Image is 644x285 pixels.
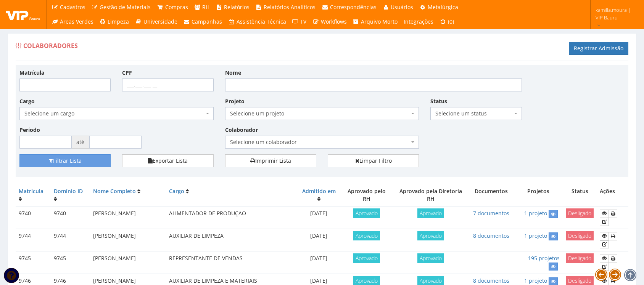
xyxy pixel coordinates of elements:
th: Projetos [514,184,563,206]
th: Status [563,184,597,206]
td: AUXILIAR DE LIMPEZA [166,229,297,251]
a: TV [289,14,310,29]
span: Desligado [566,231,594,240]
span: Selecione um status [430,107,522,120]
span: Áreas Verdes [60,18,93,25]
a: Admitido em [302,187,336,195]
span: Campanhas [192,18,222,25]
span: Cadastros [60,3,85,11]
span: Selecione um cargo [19,107,214,120]
span: até [72,136,89,149]
td: 9745 [16,251,51,274]
td: 9745 [51,251,90,274]
label: Colaborador [225,126,258,134]
td: [DATE] [297,229,341,251]
a: 195 projetos [528,255,560,262]
span: Aprovado [353,253,380,263]
span: RH [202,3,209,11]
span: Colaboradores [23,42,78,50]
span: Universidade [143,18,177,25]
td: [PERSON_NAME] [90,229,166,251]
button: Exportar Lista [122,154,213,167]
span: Desligado [566,253,594,263]
a: Cargo [169,187,184,195]
a: Domínio ID [54,187,83,195]
a: Limpar Filtro [328,154,419,167]
a: Nome Completo [93,187,136,195]
span: Workflows [321,18,347,25]
span: Aprovado [353,231,380,240]
span: kamilla.moura | VIP Bauru [596,6,634,21]
span: Correspondências [330,3,377,11]
img: logo [6,9,40,20]
span: Assistência Técnica [237,18,286,25]
label: CPF [122,69,132,77]
span: Arquivo Morto [361,18,398,25]
span: Gestão de Materiais [100,3,151,11]
span: Selecione um cargo [24,110,204,117]
th: Aprovado pelo RH [341,184,393,206]
span: Aprovado [417,253,444,263]
a: Áreas Verdes [48,14,97,29]
a: Integrações [401,14,436,29]
td: ALIMENTADOR DE PRODUÇAO [166,206,297,229]
th: Aprovado pela Diretoria RH [393,184,469,206]
span: Metalúrgica [428,3,458,11]
a: Imprimir Lista [225,154,316,167]
span: Usuários [391,3,413,11]
label: Período [19,126,40,134]
td: [PERSON_NAME] [90,206,166,229]
a: Registrar Admissão [569,42,628,55]
span: Limpeza [108,18,129,25]
a: 1 projeto [524,277,547,284]
button: Filtrar Lista [19,154,111,167]
a: Arquivo Morto [350,14,401,29]
span: Selecione um projeto [230,110,410,117]
span: (0) [448,18,454,25]
span: Desligado [566,208,594,218]
a: Campanhas [180,14,225,29]
td: 9740 [51,206,90,229]
a: 7 documentos [473,210,509,217]
td: [DATE] [297,251,341,274]
td: 9744 [16,229,51,251]
span: TV [300,18,306,25]
a: Matrícula [19,187,43,195]
a: Universidade [132,14,180,29]
th: Ações [597,184,628,206]
a: Assistência Técnica [225,14,289,29]
a: Workflows [309,14,350,29]
span: Selecione um status [435,110,512,117]
label: Status [430,98,447,105]
span: Aprovado [353,208,380,218]
a: (0) [436,14,457,29]
span: Selecione um colaborador [225,136,419,149]
td: [DATE] [297,206,341,229]
span: Aprovado [417,208,444,218]
a: 1 projeto [524,232,547,239]
label: Nome [225,69,241,77]
label: Cargo [19,98,35,105]
input: ___.___.___-__ [122,78,213,91]
a: Limpeza [97,14,132,29]
span: Relatórios Analíticos [264,3,316,11]
label: Matrícula [19,69,44,77]
span: Compras [165,3,188,11]
span: Selecione um colaborador [230,138,410,146]
a: 8 documentos [473,232,509,239]
a: 1 projeto [524,210,547,217]
td: [PERSON_NAME] [90,251,166,274]
span: Integrações [404,18,433,25]
span: Aprovado [417,231,444,240]
span: Relatórios [224,3,250,11]
span: Selecione um projeto [225,107,419,120]
td: REPRESENTANTE DE VENDAS [166,251,297,274]
th: Documentos [469,184,514,206]
td: 9740 [16,206,51,229]
a: 8 documentos [473,277,509,284]
label: Projeto [225,98,245,105]
td: 9744 [51,229,90,251]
